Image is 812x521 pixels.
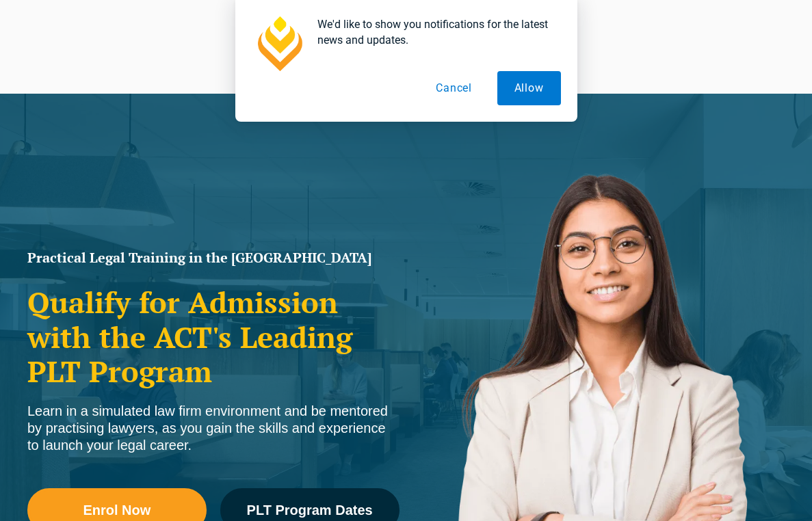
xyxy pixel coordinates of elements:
button: Cancel [419,71,489,105]
span: Enrol Now [83,503,150,517]
img: notification icon [252,16,306,71]
div: Learn in a simulated law firm environment and be mentored by practising lawyers, as you gain the ... [27,403,400,454]
span: PLT Program Dates [247,503,373,517]
h1: Practical Legal Training in the [GEOGRAPHIC_DATA] [27,251,400,265]
button: Allow [497,71,561,105]
h2: Qualify for Admission with the ACT's Leading PLT Program [27,285,400,388]
div: We'd like to show you notifications for the latest news and updates. [306,16,561,48]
